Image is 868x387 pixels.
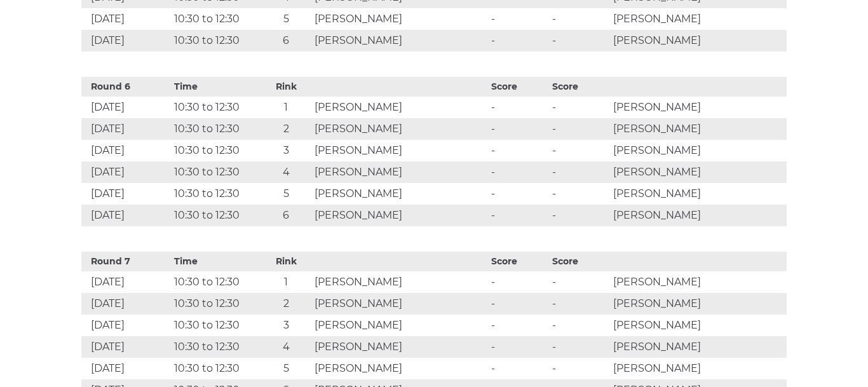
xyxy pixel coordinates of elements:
th: Time [171,77,261,97]
td: - [549,118,610,140]
td: [PERSON_NAME] [311,30,488,51]
th: Round 7 [81,252,171,271]
td: [PERSON_NAME] [610,183,787,205]
td: - [488,358,549,379]
th: Round 6 [81,77,171,97]
td: 2 [261,118,312,140]
td: - [488,30,549,51]
td: 6 [261,205,312,226]
td: [DATE] [81,336,171,358]
td: [PERSON_NAME] [311,140,488,161]
td: [PERSON_NAME] [311,293,488,315]
td: [DATE] [81,30,171,51]
td: - [488,183,549,205]
td: 3 [261,140,312,161]
td: 10:30 to 12:30 [171,358,261,379]
td: [PERSON_NAME] [610,336,787,358]
td: [PERSON_NAME] [610,315,787,336]
td: [DATE] [81,293,171,315]
td: 4 [261,161,312,183]
td: 10:30 to 12:30 [171,293,261,315]
td: - [488,97,549,118]
td: [PERSON_NAME] [610,30,787,51]
td: 10:30 to 12:30 [171,8,261,30]
td: - [549,293,610,315]
td: 10:30 to 12:30 [171,183,261,205]
th: Score [488,77,549,97]
td: - [549,205,610,226]
th: Score [549,252,610,271]
td: [DATE] [81,161,171,183]
th: Time [171,252,261,271]
td: 10:30 to 12:30 [171,315,261,336]
td: - [488,293,549,315]
td: - [488,140,549,161]
td: 10:30 to 12:30 [171,205,261,226]
td: 5 [261,358,312,379]
td: [DATE] [81,118,171,140]
td: - [488,161,549,183]
td: [PERSON_NAME] [610,293,787,315]
td: [PERSON_NAME] [311,205,488,226]
td: [DATE] [81,183,171,205]
td: - [549,358,610,379]
td: [PERSON_NAME] [311,183,488,205]
td: [PERSON_NAME] [311,161,488,183]
td: 10:30 to 12:30 [171,97,261,118]
td: 10:30 to 12:30 [171,118,261,140]
td: [DATE] [81,271,171,293]
td: - [549,271,610,293]
td: [PERSON_NAME] [610,97,787,118]
td: [DATE] [81,205,171,226]
td: - [488,118,549,140]
td: 10:30 to 12:30 [171,271,261,293]
td: [PERSON_NAME] [610,271,787,293]
td: [PERSON_NAME] [610,140,787,161]
td: 10:30 to 12:30 [171,30,261,51]
td: 1 [261,271,312,293]
td: - [488,205,549,226]
td: 1 [261,97,312,118]
td: [DATE] [81,315,171,336]
td: 6 [261,30,312,51]
td: 4 [261,336,312,358]
td: [PERSON_NAME] [610,358,787,379]
td: [PERSON_NAME] [610,118,787,140]
td: [DATE] [81,97,171,118]
td: - [549,315,610,336]
td: [PERSON_NAME] [311,358,488,379]
td: [PERSON_NAME] [610,8,787,30]
td: [PERSON_NAME] [311,271,488,293]
th: Score [549,77,610,97]
td: 3 [261,315,312,336]
th: Score [488,252,549,271]
td: 10:30 to 12:30 [171,161,261,183]
td: - [488,315,549,336]
th: Rink [261,252,312,271]
td: - [549,30,610,51]
td: 2 [261,293,312,315]
td: [PERSON_NAME] [610,161,787,183]
td: - [488,271,549,293]
td: [DATE] [81,140,171,161]
th: Rink [261,77,312,97]
td: - [549,8,610,30]
td: 10:30 to 12:30 [171,336,261,358]
td: - [549,140,610,161]
td: - [549,161,610,183]
td: - [549,97,610,118]
td: [PERSON_NAME] [311,315,488,336]
td: [PERSON_NAME] [311,118,488,140]
td: [DATE] [81,358,171,379]
td: - [549,336,610,358]
td: [PERSON_NAME] [311,336,488,358]
td: 10:30 to 12:30 [171,140,261,161]
td: - [488,8,549,30]
td: 5 [261,183,312,205]
td: [PERSON_NAME] [610,205,787,226]
td: 5 [261,8,312,30]
td: [PERSON_NAME] [311,97,488,118]
td: - [549,183,610,205]
td: - [488,336,549,358]
td: [DATE] [81,8,171,30]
